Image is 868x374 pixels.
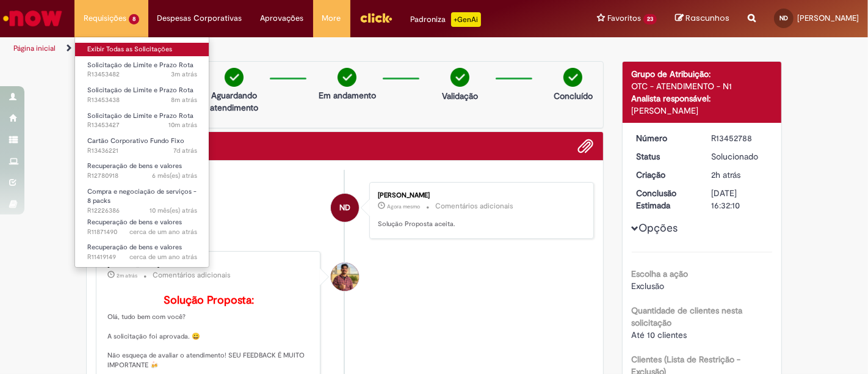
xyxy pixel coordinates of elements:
button: Adicionar anexos [578,138,594,154]
span: 7d atrás [173,146,197,155]
a: Exibir Todas as Solicitações [75,43,209,56]
span: R11419149 [87,252,197,262]
a: Aberto R13453427 : Solicitação de Limite e Prazo Rota [75,109,209,132]
b: Quantidade de clientes nesta solicitação [632,305,743,328]
div: Grupo de Atribuição: [632,68,773,80]
time: 21/08/2025 13:14:41 [173,146,197,155]
span: 23 [643,14,657,24]
div: Padroniza [411,12,481,27]
dt: Criação [627,169,703,181]
time: 27/08/2025 16:16:11 [117,272,137,279]
img: check-circle-green.png [563,68,582,87]
a: Aberto R11419149 : Recuperação de bens e valores [75,241,209,263]
span: [PERSON_NAME] [797,13,859,23]
div: R13452788 [711,132,768,144]
span: R13453482 [87,70,197,79]
time: 24/04/2024 15:28:54 [129,252,197,262]
ul: Requisições [74,37,209,268]
span: 6 mês(es) atrás [152,171,197,180]
b: Escolha a ação [632,268,689,279]
div: [DATE] 16:32:10 [711,187,768,211]
span: ND [339,193,350,222]
div: Vitor Jeremias Da Silva [331,263,359,291]
a: Aberto R13453482 : Solicitação de Limite e Prazo Rota [75,59,209,81]
span: More [322,12,341,24]
time: 27/08/2025 16:14:24 [171,70,197,79]
span: 10 mês(es) atrás [150,206,197,215]
time: 05/11/2024 14:55:23 [150,206,197,215]
span: R12226386 [87,206,197,216]
dt: Conclusão Estimada [627,187,703,211]
span: cerca de um ano atrás [129,227,197,237]
div: Solucionado [711,150,768,163]
span: 3m atrás [171,70,197,79]
time: 12/08/2024 11:15:45 [129,227,197,237]
small: Comentários adicionais [435,201,513,211]
img: check-circle-green.png [450,68,469,87]
span: R11871490 [87,227,197,237]
span: Favoritos [607,12,641,24]
span: 8 [129,14,139,24]
span: Rascunhos [685,12,729,24]
span: 10m atrás [168,120,197,130]
ul: Trilhas de página [9,37,570,60]
small: Comentários adicionais [153,270,231,280]
time: 10/03/2025 09:42:50 [152,171,197,180]
span: Cartão Corporativo Fundo Fixo [87,136,184,145]
span: 8m atrás [171,95,197,105]
span: Recuperação de bens e valores [87,243,182,252]
time: 27/08/2025 16:17:07 [387,203,420,210]
a: Página inicial [13,43,56,53]
a: Aberto R11871490 : Recuperação de bens e valores [75,216,209,238]
time: 27/08/2025 16:07:26 [168,120,197,130]
span: Recuperação de bens e valores [87,161,182,170]
div: Analista responsável: [632,92,773,105]
p: +GenAi [451,12,481,27]
dt: Status [627,150,703,163]
a: Aberto R12780918 : Recuperação de bens e valores [75,159,209,182]
img: click_logo_yellow_360x200.png [360,9,392,27]
a: Rascunhos [675,13,729,24]
p: Em andamento [319,89,376,101]
a: Aberto R13453438 : Solicitação de Limite e Prazo Rota [75,84,209,106]
div: 27/08/2025 14:31:11 [711,169,768,181]
a: Aberto R12226386 : Compra e negociação de serviços - 8 packs [75,185,209,211]
div: OTC - ATENDIMENTO - N1 [632,80,773,92]
time: 27/08/2025 16:09:25 [171,95,197,105]
span: R13453438 [87,95,197,105]
span: R13436221 [87,146,197,156]
span: Até 10 clientes [632,329,687,340]
span: Compra e negociação de serviços - 8 packs [87,187,197,206]
span: 2m atrás [117,272,137,279]
p: Aguardando atendimento [204,89,264,114]
span: R13453427 [87,120,197,130]
dt: Número [627,132,703,144]
span: Agora mesmo [387,203,420,210]
span: Exclusão [632,280,665,291]
span: Aprovações [261,12,304,24]
div: [PERSON_NAME] [378,192,581,199]
span: R12780918 [87,171,197,181]
a: Aberto R13436221 : Cartão Corporativo Fundo Fixo [75,134,209,157]
img: check-circle-green.png [225,68,244,87]
div: [PERSON_NAME] [632,105,773,117]
img: check-circle-green.png [338,68,356,87]
img: ServiceNow [1,6,64,31]
p: Validação [442,90,478,102]
p: Concluído [554,90,593,102]
span: Solicitação de Limite e Prazo Rota [87,86,193,95]
span: cerca de um ano atrás [129,252,197,262]
span: ND [779,14,788,22]
div: Nathalia Grisotti Delpoio [331,194,359,222]
span: Requisições [84,12,126,24]
p: Solução Proposta aceita. [378,219,581,229]
span: Solicitação de Limite e Prazo Rota [87,111,193,120]
span: 2h atrás [711,169,740,180]
b: Solução Proposta: [164,293,254,307]
time: 27/08/2025 14:31:11 [711,169,740,180]
span: Recuperação de bens e valores [87,218,182,227]
span: Despesas Corporativas [157,12,242,24]
span: Solicitação de Limite e Prazo Rota [87,61,193,70]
